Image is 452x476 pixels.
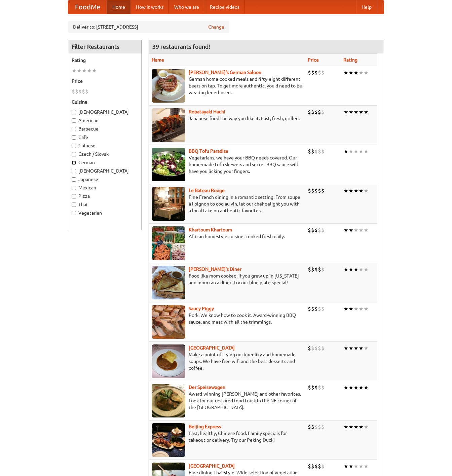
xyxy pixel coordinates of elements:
li: ★ [343,266,348,273]
li: ★ [353,384,359,391]
a: Change [208,24,224,30]
li: $ [308,384,311,391]
li: $ [318,266,321,273]
li: $ [318,226,321,234]
li: $ [75,88,78,95]
p: Fast, healthy, Chinese food. Family specials for takeout or delivery. Try our Peking Duck! [152,430,302,443]
li: $ [308,148,311,155]
a: [GEOGRAPHIC_DATA] [189,463,235,469]
li: ★ [364,187,369,194]
li: $ [308,69,311,76]
p: Award-winning [PERSON_NAME] and other favorites. Look for our restored food truck in the NE corne... [152,391,302,411]
img: esthers.jpg [152,69,185,103]
a: How it works [130,0,169,14]
li: ★ [353,226,359,234]
li: $ [314,266,318,273]
li: $ [314,463,318,470]
li: ★ [364,463,369,470]
a: Who we are [169,0,204,14]
label: [DEMOGRAPHIC_DATA] [72,168,138,174]
li: $ [311,108,314,116]
a: Price [308,57,319,63]
p: Pork. We know how to cook it. Award-winning BBQ sauce, and meat with all the trimmings. [152,312,302,325]
label: Vegetarian [72,210,138,216]
li: $ [311,305,314,313]
p: Vegetarians, we have your BBQ needs covered. Our home-made tofu skewers and secret BBQ sauce will... [152,154,302,175]
li: ★ [359,226,364,234]
li: $ [314,148,318,155]
li: ★ [353,344,359,352]
li: ★ [343,108,348,116]
li: ★ [343,305,348,313]
li: $ [321,463,325,470]
li: ★ [348,148,353,155]
input: Japanese [72,177,76,182]
h5: Price [72,78,138,84]
li: $ [311,69,314,76]
li: ★ [343,69,348,76]
li: ★ [348,108,353,116]
b: [PERSON_NAME]'s German Saloon [189,70,261,75]
li: $ [314,226,318,234]
li: $ [311,226,314,234]
b: Beijing Express [189,424,221,429]
li: ★ [359,108,364,116]
li: ★ [72,67,77,74]
li: $ [308,108,311,116]
li: $ [318,423,321,431]
h5: Cuisine [72,99,138,105]
a: BBQ Tofu Paradise [189,148,228,154]
li: ★ [343,148,348,155]
li: $ [308,344,311,352]
img: speisewagen.jpg [152,384,185,417]
a: Home [107,0,130,14]
li: ★ [353,187,359,194]
li: ★ [364,423,369,431]
li: $ [321,266,325,273]
a: Rating [343,57,357,63]
p: African homestyle cuisine, cooked fresh daily. [152,233,302,240]
li: ★ [364,69,369,76]
li: ★ [348,463,353,470]
li: ★ [343,344,348,352]
li: $ [318,344,321,352]
li: $ [308,226,311,234]
a: Recipe videos [204,0,245,14]
li: $ [321,108,325,116]
label: Mexican [72,184,138,191]
li: $ [82,88,85,95]
li: $ [308,463,311,470]
a: FoodMe [68,0,107,14]
input: Barbecue [72,127,76,131]
label: Czech / Slovak [72,151,138,157]
img: tofuparadise.jpg [152,148,185,181]
li: ★ [348,423,353,431]
li: ★ [359,187,364,194]
li: $ [311,384,314,391]
li: $ [318,148,321,155]
li: $ [72,88,75,95]
li: ★ [359,148,364,155]
input: Vegetarian [72,211,76,215]
label: Cafe [72,134,138,141]
li: ★ [348,226,353,234]
label: Pizza [72,193,138,199]
li: ★ [87,67,92,74]
label: [DEMOGRAPHIC_DATA] [72,109,138,115]
li: $ [85,88,88,95]
li: $ [314,187,318,194]
li: $ [308,266,311,273]
b: Robatayaki Hachi [189,109,225,114]
b: [GEOGRAPHIC_DATA] [189,345,235,351]
li: ★ [343,463,348,470]
label: Chinese [72,142,138,149]
li: ★ [359,344,364,352]
img: czechpoint.jpg [152,344,185,378]
b: Khartoum Khartoum [189,227,232,232]
li: $ [318,187,321,194]
input: Pizza [72,194,76,198]
li: ★ [359,463,364,470]
li: $ [314,305,318,313]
